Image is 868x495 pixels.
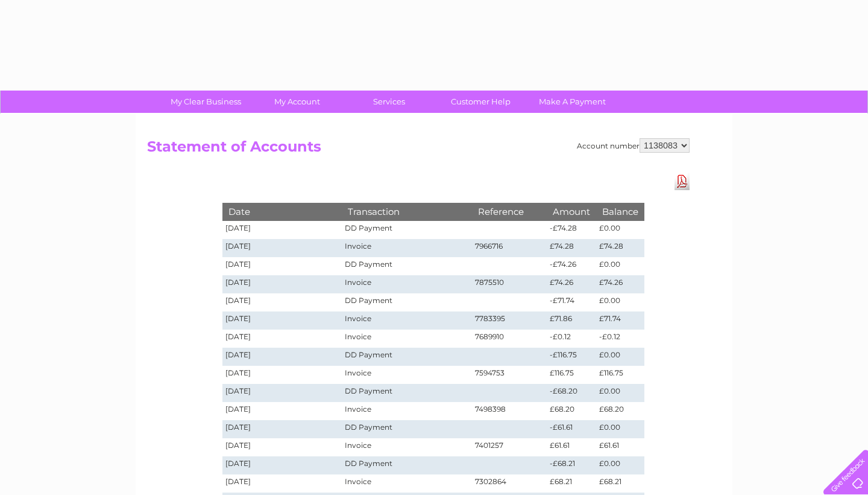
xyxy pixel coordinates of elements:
[472,402,547,420] td: 7498398
[596,221,644,239] td: £0.00
[596,348,644,366] td: £0.00
[222,330,342,348] td: [DATE]
[222,221,342,239] td: [DATE]
[675,173,690,190] a: Download Pdf
[596,203,644,220] th: Balance
[222,402,342,420] td: [DATE]
[342,203,472,220] th: Transaction
[596,438,644,456] td: £61.61
[472,203,547,220] th: Reference
[339,91,439,113] a: Services
[222,293,342,311] td: [DATE]
[431,91,530,113] a: Customer Help
[596,420,644,438] td: £0.00
[342,257,472,275] td: DD Payment
[547,456,596,474] td: -£68.21
[472,311,547,330] td: 7783395
[342,402,472,420] td: Invoice
[547,384,596,402] td: -£68.20
[222,474,342,493] td: [DATE]
[342,384,472,402] td: DD Payment
[523,91,622,113] a: Make A Payment
[342,348,472,366] td: DD Payment
[547,293,596,311] td: -£71.74
[577,138,690,153] div: Account number
[547,402,596,420] td: £68.20
[342,420,472,438] td: DD Payment
[547,239,596,257] td: £74.28
[596,402,644,420] td: £68.20
[222,438,342,456] td: [DATE]
[547,311,596,330] td: £71.86
[222,420,342,438] td: [DATE]
[342,293,472,311] td: DD Payment
[472,275,547,293] td: 7875510
[342,438,472,456] td: Invoice
[472,438,547,456] td: 7401257
[547,257,596,275] td: -£74.26
[222,257,342,275] td: [DATE]
[342,311,472,330] td: Invoice
[342,330,472,348] td: Invoice
[596,257,644,275] td: £0.00
[472,474,547,493] td: 7302864
[547,420,596,438] td: -£61.61
[547,474,596,493] td: £68.21
[248,91,347,113] a: My Account
[547,348,596,366] td: -£116.75
[472,366,547,384] td: 7594753
[596,474,644,493] td: £68.21
[342,474,472,493] td: Invoice
[547,438,596,456] td: £61.61
[222,311,342,330] td: [DATE]
[222,456,342,474] td: [DATE]
[596,330,644,348] td: -£0.12
[547,203,596,220] th: Amount
[596,366,644,384] td: £116.75
[596,311,644,330] td: £71.74
[342,456,472,474] td: DD Payment
[342,221,472,239] td: DD Payment
[547,330,596,348] td: -£0.12
[222,366,342,384] td: [DATE]
[472,330,547,348] td: 7689910
[547,366,596,384] td: £116.75
[222,384,342,402] td: [DATE]
[342,366,472,384] td: Invoice
[147,138,690,161] h2: Statement of Accounts
[547,221,596,239] td: -£74.28
[596,239,644,257] td: £74.28
[472,239,547,257] td: 7966716
[222,348,342,366] td: [DATE]
[156,91,256,113] a: My Clear Business
[596,384,644,402] td: £0.00
[596,293,644,311] td: £0.00
[547,275,596,293] td: £74.26
[342,275,472,293] td: Invoice
[596,456,644,474] td: £0.00
[342,239,472,257] td: Invoice
[222,203,342,220] th: Date
[596,275,644,293] td: £74.26
[222,239,342,257] td: [DATE]
[222,275,342,293] td: [DATE]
